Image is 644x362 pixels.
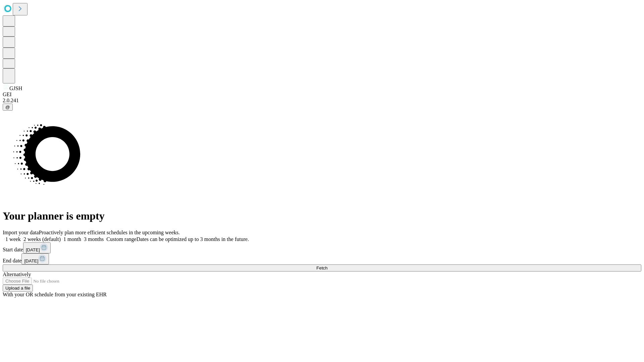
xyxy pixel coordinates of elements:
span: [DATE] [24,258,38,263]
div: End date [3,253,641,264]
div: Start date [3,242,641,253]
div: GEI [3,92,641,98]
button: Upload a file [3,285,33,292]
button: [DATE] [21,253,49,264]
span: GJSH [9,85,22,91]
span: 1 week [5,236,21,242]
span: Custom range [106,236,136,242]
div: 2.0.241 [3,98,641,104]
button: Fetch [3,264,641,271]
span: Fetch [316,265,327,270]
button: [DATE] [23,242,51,253]
span: Dates can be optimized up to 3 months in the future. [137,236,249,242]
span: With your OR schedule from your existing EHR [3,292,107,297]
span: 2 weeks (default) [23,236,61,242]
span: Proactively plan more efficient schedules in the upcoming weeks. [39,230,180,235]
span: @ [5,105,10,110]
span: Alternatively [3,271,31,277]
span: [DATE] [26,247,40,252]
span: 1 month [63,236,81,242]
span: Import your data [3,230,39,235]
span: 3 months [84,236,104,242]
h1: Your planner is empty [3,210,641,222]
button: @ [3,104,13,111]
